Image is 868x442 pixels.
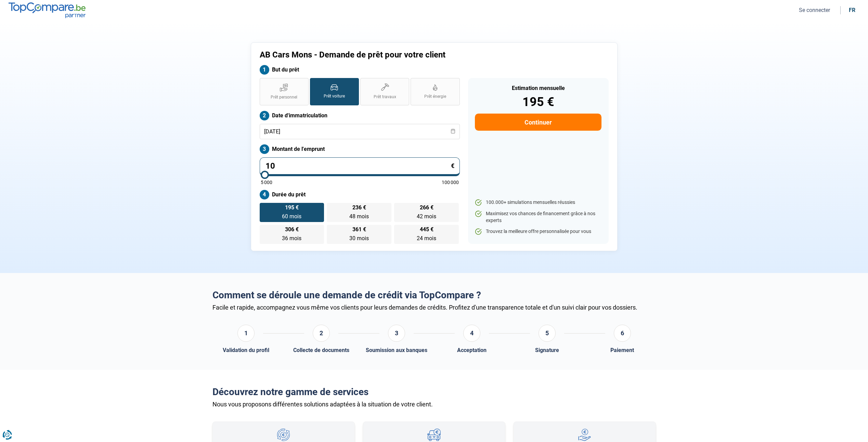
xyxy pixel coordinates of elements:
div: Estimation mensuelle [475,86,601,91]
span: 236 € [352,205,366,210]
div: 195 € [475,96,601,108]
img: Prêt ballon [427,429,440,441]
img: Regroupement de crédits [277,429,290,441]
span: 361 € [352,227,366,232]
button: Se connecter [797,6,832,14]
span: Prêt personnel [271,94,297,100]
div: Nous vous proposons différentes solutions adaptées à la situation de votre client. [212,401,656,408]
span: Prêt voiture [324,93,345,99]
span: € [451,163,454,169]
li: Trouvez la meilleure offre personnalisée pour vous [475,228,601,235]
span: Prêt énergie [424,94,446,100]
span: 48 mois [349,213,369,220]
span: 266 € [420,205,433,210]
div: Validation du profil [223,347,269,353]
img: TopCompare.be [9,2,86,18]
span: 195 € [285,205,299,210]
div: Signature [535,347,559,353]
div: 6 [614,325,631,342]
img: Prêt personnel [578,429,591,441]
h1: AB Cars Mons - Demande de prêt pour votre client [260,50,519,60]
span: 42 mois [417,213,436,220]
div: Soumission aux banques [366,347,427,353]
div: Paiement [610,347,634,353]
div: 2 [313,325,330,342]
span: Prêt travaux [374,94,396,100]
div: Acceptation [457,347,487,353]
span: 30 mois [349,235,369,242]
div: fr [849,7,855,13]
span: 306 € [285,227,299,232]
div: 1 [237,325,255,342]
div: Collecte de documents [293,347,349,353]
button: Continuer [475,114,601,131]
span: 24 mois [417,235,436,242]
label: Date d'immatriculation [260,111,460,120]
h2: Comment se déroule une demande de crédit via TopCompare ? [212,289,656,301]
div: 3 [388,325,405,342]
div: 4 [463,325,480,342]
div: Facile et rapide, accompagnez vous même vos clients pour leurs demandes de crédits. Profitez d'un... [212,304,656,311]
label: But du prêt [260,65,460,75]
div: 5 [539,325,556,342]
span: 60 mois [282,213,301,220]
span: 5 000 [261,180,272,185]
input: jj/mm/aaaa [260,124,460,139]
label: Montant de l'emprunt [260,144,460,154]
span: 36 mois [282,235,301,242]
li: Maximisez vos chances de financement grâce à nos experts [475,210,601,224]
label: Durée du prêt [260,190,460,199]
span: 100 000 [442,180,459,185]
span: 445 € [420,227,433,232]
h2: Découvrez notre gamme de services [212,386,656,398]
li: 100.000+ simulations mensuelles réussies [475,199,601,206]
